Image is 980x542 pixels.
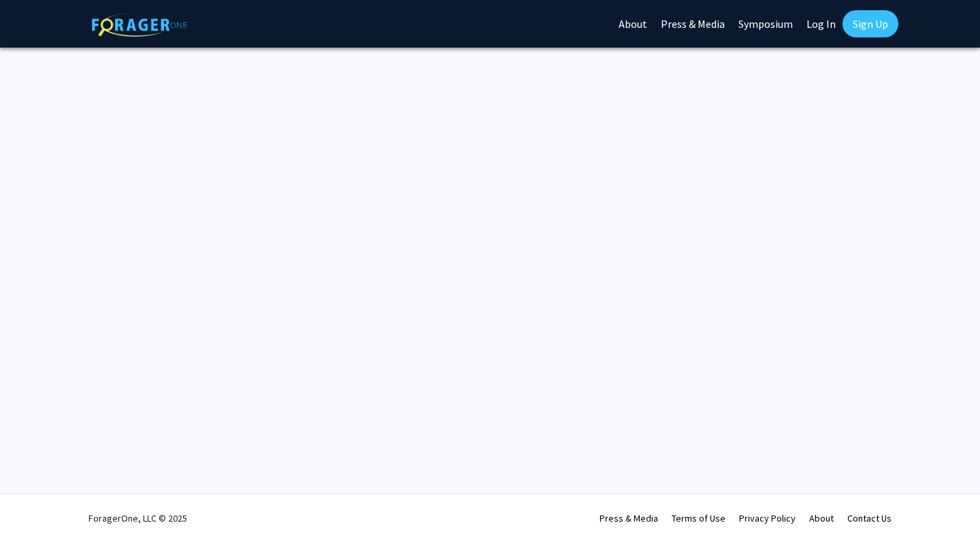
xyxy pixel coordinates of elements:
a: Privacy Policy [739,512,796,524]
img: ForagerOne Logo [92,13,187,37]
a: Contact Us [847,512,892,524]
a: Terms of Use [672,512,725,524]
a: Press & Media [600,512,658,524]
div: ForagerOne, LLC © 2025 [88,494,187,542]
a: About [809,512,834,524]
a: Sign Up [843,10,898,37]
